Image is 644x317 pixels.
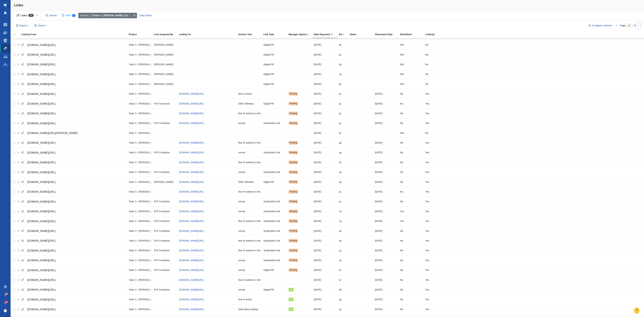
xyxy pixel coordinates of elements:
[27,151,56,154] span: [DOMAIN_NAME][URL]
[27,73,56,76] span: [DOMAIN_NAME][URL]
[179,161,204,164] a: [DOMAIN_NAME][URL]
[14,23,31,29] button: Reports
[179,92,204,95] a: [DOMAIN_NAME][URL]
[19,24,27,27] span: Reports
[289,122,297,124] span: Pending
[21,238,126,244] a: [DOMAIN_NAME][URL]
[129,188,151,195] div: Team 3 - [PERSON_NAME] | Summer | [PERSON_NAME]\EMCI Wireless\EMCI Wireless - Digital PR - Do U.S...
[263,151,280,154] span: Syndicated Link
[287,148,312,157] td: Pending
[21,91,126,97] a: [DOMAIN_NAME][URL]
[238,90,260,97] div: due to stress
[129,61,151,68] div: Team 3 - [PERSON_NAME] | Summer | [PERSON_NAME]\EMCI Wireless\EMCI Wireless - Digital PR - [US_ST...
[129,51,151,58] div: Team 3 - [PERSON_NAME] | Summer | [PERSON_NAME]\EMCI Wireless\EMCI Wireless - Digital PR - [US_ST...
[263,73,274,76] span: Digital PR
[425,80,447,88] div: No
[179,122,204,124] a: [DOMAIN_NAME][URL]
[152,60,178,69] td: Jim Miller
[262,99,287,108] td: Digital PR
[238,139,260,146] div: fear of violence in the workplace
[152,118,178,128] td: P1P Contractor
[314,110,336,117] div: [DATE]
[21,170,126,175] a: [DOMAIN_NAME][URL]
[339,61,342,66] div: 54
[263,83,274,86] span: Digital PR
[287,138,312,148] td: Pending
[179,171,204,173] span: [DOMAIN_NAME][URL]
[179,151,204,154] a: [DOMAIN_NAME][URL]
[21,33,128,36] div: Linking From
[400,188,422,195] div: No
[152,79,178,89] td: Jim Miller
[179,33,238,36] a: Linking To
[154,180,173,183] span: [PERSON_NAME]
[179,269,204,271] a: [DOMAIN_NAME][URL]
[289,102,297,105] span: Pending
[179,112,204,115] span: [DOMAIN_NAME][URL]
[21,219,126,224] a: [DOMAIN_NAME][URL]
[339,149,342,154] div: 48
[425,51,447,58] div: No
[425,139,447,146] div: Yes
[72,14,75,17] span: 1
[425,129,447,137] div: No
[339,120,342,125] div: 51
[425,149,447,156] div: Yes
[425,100,447,107] div: Yes
[152,40,178,50] td: Jim Miller
[289,151,297,154] span: Pending
[375,100,397,107] div: [DATE]
[263,63,274,66] span: Digital PR
[375,33,400,36] a: Placement Date
[400,100,422,107] div: No
[179,230,204,232] span: [DOMAIN_NAME][URL]
[400,129,422,137] div: N/A
[375,139,397,146] div: [DATE]
[179,239,204,242] a: [DOMAIN_NAME][URL]
[339,188,342,193] div: 51
[129,41,151,48] div: Team 3 - [PERSON_NAME] | Summer | [PERSON_NAME]\EMCI Wireless\EMCI Wireless - Digital PR - [US_ST...
[179,288,204,291] span: [DOMAIN_NAME][URL]
[154,33,179,36] div: Link Acquired By
[179,181,204,183] span: [DOMAIN_NAME][URL]
[425,71,447,78] div: No
[314,33,339,36] a: Date Reported
[27,112,56,115] span: [DOMAIN_NAME][URL]
[400,71,422,78] div: N/A
[129,80,151,88] div: Team 3 - [PERSON_NAME] | Summer | [PERSON_NAME]\EMCI Wireless\EMCI Wireless - Digital PR - [US_ST...
[27,83,56,86] span: [DOMAIN_NAME][URL]
[129,100,151,107] div: Team 3 - [PERSON_NAME] | Summer | [PERSON_NAME]\EMCI Wireless\EMCI Wireless - Digital PR - Do U.S...
[152,50,178,59] td: Jim Miller
[179,210,204,213] span: [DOMAIN_NAME][URL]
[425,159,447,166] div: Yes
[339,33,342,36] span: DA
[262,69,287,79] td: Digital PR
[21,199,126,205] a: [DOMAIN_NAME][URL]
[350,33,375,36] div: Notes
[400,61,422,68] div: N/A
[592,24,612,27] span: Configure Columns
[263,102,274,105] span: Digital PR
[154,63,173,66] span: [PERSON_NAME]
[27,308,56,311] span: [DOMAIN_NAME][URL]
[27,93,56,95] span: [DOMAIN_NAME][URL]
[21,160,126,165] a: [DOMAIN_NAME][URL]
[179,102,204,105] a: [DOMAIN_NAME][URL]
[425,61,447,68] div: No
[27,249,56,252] span: [DOMAIN_NAME][URL]
[425,41,447,48] div: No
[27,288,56,291] span: [DOMAIN_NAME][URL]
[339,71,342,76] div: 75
[425,178,447,186] div: Yes
[314,159,336,166] div: [DATE]
[154,171,170,174] span: P1P Contractor
[263,180,274,183] span: Digital PR
[21,307,126,312] a: [DOMAIN_NAME][URL]
[375,169,397,176] div: [DATE]
[262,148,287,157] td: Syndicated Link
[238,100,260,107] div: EMCI Wireless
[21,111,126,116] a: [DOMAIN_NAME][URL]
[179,220,204,222] span: [DOMAIN_NAME][URL]
[339,159,342,164] div: 53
